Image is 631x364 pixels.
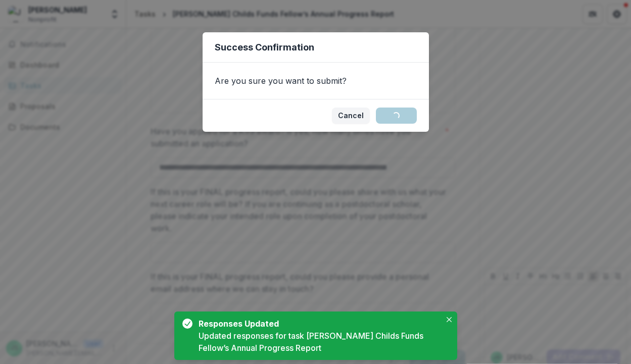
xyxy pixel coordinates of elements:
div: Responses Updated [199,318,437,330]
button: Close [443,314,455,326]
div: Updated responses for task [PERSON_NAME] Childs Funds Fellow’s Annual Progress Report [199,330,441,354]
button: Cancel [332,108,370,124]
header: Success Confirmation [203,32,429,63]
div: Are you sure you want to submit? [203,63,429,99]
